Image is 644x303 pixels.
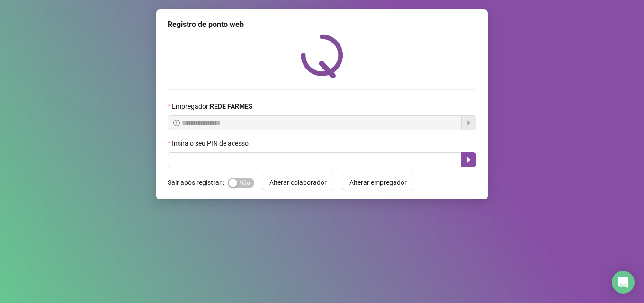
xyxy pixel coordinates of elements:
[342,175,414,190] button: Alterar empregador
[612,271,635,294] div: Open Intercom Messenger
[269,177,327,188] span: Alterar colaborador
[173,120,180,126] span: info-circle
[168,175,228,190] label: Sair após registrar
[168,19,476,30] div: Registro de ponto web
[168,138,255,148] label: Insira o seu PIN de acesso
[210,103,253,110] strong: REDE FARMES
[301,34,343,78] img: QRPoint
[172,101,253,112] span: Empregador :
[465,156,473,164] span: caret-right
[262,175,334,190] button: Alterar colaborador
[349,177,407,188] span: Alterar empregador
